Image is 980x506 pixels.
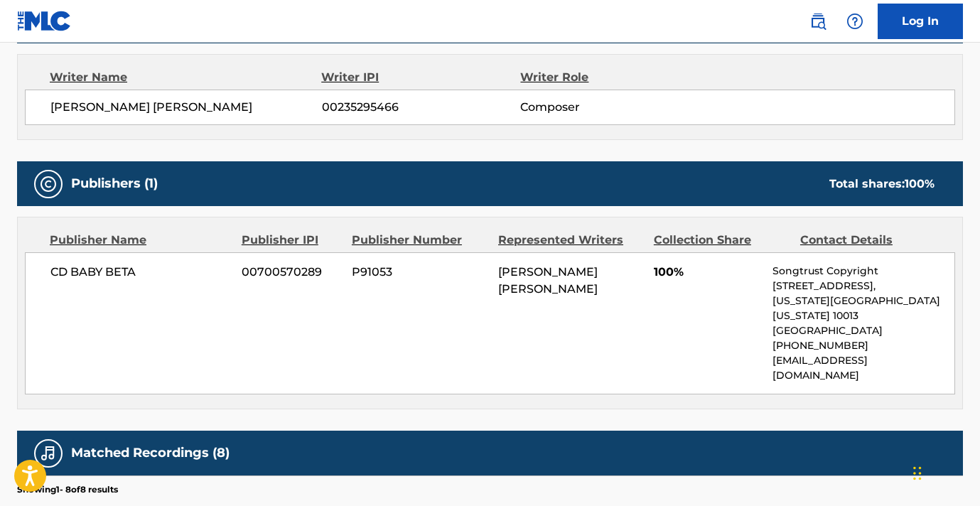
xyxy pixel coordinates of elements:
[50,69,321,86] div: Writer Name
[352,264,488,281] span: P91053
[913,452,922,495] div: Drag
[520,69,701,86] div: Writer Role
[50,99,322,116] span: [PERSON_NAME] [PERSON_NAME]
[909,438,980,506] iframe: Chat Widget
[878,4,963,39] a: Log In
[772,294,954,323] p: [US_STATE][GEOGRAPHIC_DATA][US_STATE] 10013
[654,232,790,249] div: Collection Share
[40,176,57,193] img: Publishers
[498,232,643,249] div: Represented Writers
[809,13,826,30] img: search
[242,264,341,281] span: 00700570289
[321,69,520,86] div: Writer IPI
[772,279,954,294] p: [STREET_ADDRESS],
[40,445,57,462] img: Matched Recordings
[17,11,72,31] img: MLC Logo
[50,232,231,249] div: Publisher Name
[71,176,158,192] h5: Publishers (1)
[772,264,954,279] p: Songtrust Copyright
[520,99,701,116] span: Composer
[772,323,954,338] p: [GEOGRAPHIC_DATA]
[905,177,935,190] span: 100 %
[804,7,832,36] a: Public Search
[841,7,869,36] div: Help
[829,176,935,193] div: Total shares:
[772,338,954,353] p: [PHONE_NUMBER]
[17,483,118,496] p: Showing 1 - 8 of 8 results
[654,264,763,281] span: 100%
[846,13,863,30] img: help
[322,99,521,116] span: 00235295466
[50,264,231,281] span: CD BABY BETA
[772,353,954,383] p: [EMAIL_ADDRESS][DOMAIN_NAME]
[800,232,936,249] div: Contact Details
[352,232,488,249] div: Publisher Number
[242,232,341,249] div: Publisher IPI
[498,265,598,296] span: [PERSON_NAME] [PERSON_NAME]
[71,445,230,461] h5: Matched Recordings (8)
